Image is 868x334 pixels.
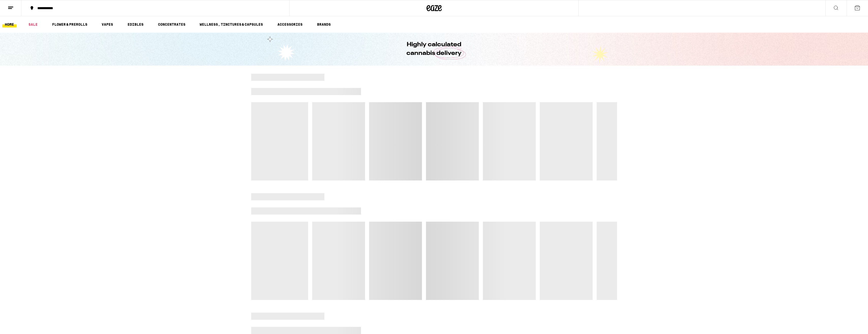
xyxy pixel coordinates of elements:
a: BRANDS [314,21,333,27]
a: HOME [2,21,17,27]
a: FLOWER & PREROLLS [50,21,90,27]
a: VAPES [99,21,116,27]
a: WELLNESS, TINCTURES & CAPSULES [197,21,265,27]
a: CONCENTRATES [155,21,188,27]
a: EDIBLES [125,21,146,27]
a: ACCESSORIES [275,21,305,27]
h1: Highly calculated cannabis delivery [392,40,476,58]
a: SALE [26,21,40,27]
